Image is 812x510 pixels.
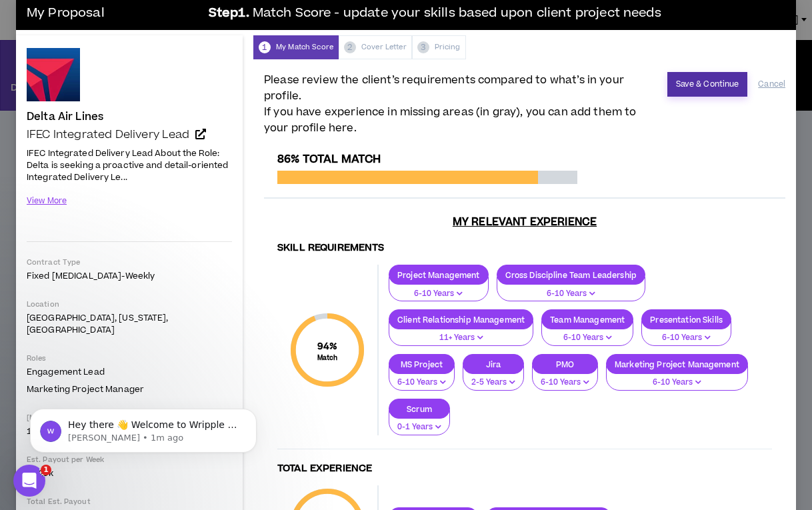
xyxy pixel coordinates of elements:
[642,315,731,325] p: Presentation Skills
[13,465,45,497] iframe: Intercom live chat
[389,404,449,414] p: Scrum
[317,353,338,363] small: Match
[667,72,748,97] button: Save & Continue
[471,377,515,389] p: 2-5 Years
[497,270,645,280] p: Cross Discipline Team Leadership
[397,377,446,389] p: 6-10 Years
[615,377,739,389] p: 6-10 Years
[27,366,105,378] span: Engagement Lead
[27,299,232,309] p: Location
[27,127,190,143] span: IFEC Integrated Delivery Lead
[264,215,785,229] h3: My Relevant Experience
[463,365,524,391] button: 2-5 Years
[27,189,67,213] button: View More
[41,465,51,475] span: 1
[10,381,277,474] iframe: Intercom notifications message
[27,270,155,282] span: Fixed [MEDICAL_DATA] - weekly
[650,332,723,344] p: 6-10 Years
[317,339,338,353] span: 94 %
[607,359,747,369] p: Marketing Project Management
[641,321,731,346] button: 6-10 Years
[389,365,455,391] button: 6-10 Years
[497,277,645,302] button: 6-10 Years
[27,497,232,507] p: Total Est. Payout
[397,288,480,300] p: 6-10 Years
[259,41,271,53] span: 1
[27,128,232,141] a: IFEC Integrated Delivery Lead
[27,312,232,336] p: [GEOGRAPHIC_DATA], [US_STATE], [GEOGRAPHIC_DATA]
[27,146,232,184] p: IFEC Integrated Delivery Lead About the Role: Delta is seeking a proactive and detail-oriented In...
[389,270,488,280] p: Project Management
[541,377,589,389] p: 6-10 Years
[389,277,489,302] button: 6-10 Years
[389,315,533,325] p: Client Relationship Management
[463,359,523,369] p: Jira
[505,288,637,300] p: 6-10 Years
[27,111,103,123] h4: Delta Air Lines
[542,315,633,325] p: Team Management
[758,73,785,96] button: Cancel
[264,72,659,136] span: Please review the client’s requirements compared to what’s in your profile. If you have experienc...
[389,321,533,346] button: 11+ Years
[541,321,633,346] button: 6-10 Years
[397,421,441,433] p: 0-1 Years
[277,151,381,167] span: 86% Total Match
[532,365,598,391] button: 6-10 Years
[397,332,525,344] p: 11+ Years
[389,359,454,369] p: MS Project
[27,353,232,363] p: Roles
[27,257,232,267] p: Contract Type
[550,332,625,344] p: 6-10 Years
[209,4,249,23] b: Step 1 .
[253,4,661,23] span: Match Score - update your skills based upon client project needs
[253,35,339,59] div: My Match Score
[277,463,772,475] h4: Total Experience
[277,242,772,255] h4: Skill Requirements
[606,365,748,391] button: 6-10 Years
[533,359,597,369] p: PMO
[389,410,450,435] button: 0-1 Years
